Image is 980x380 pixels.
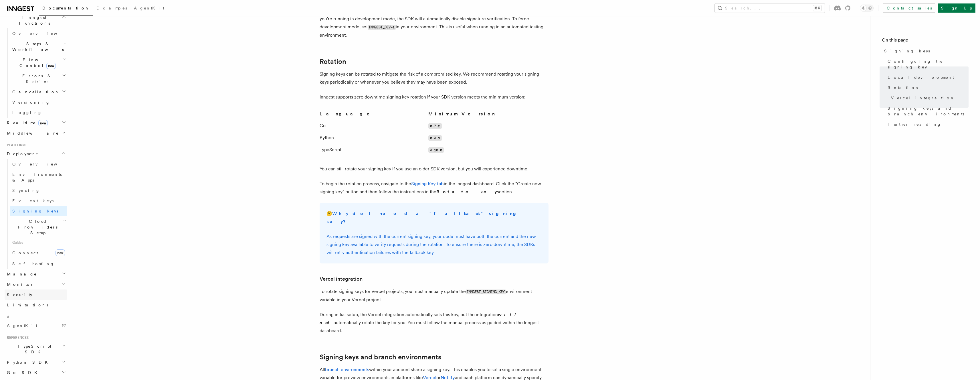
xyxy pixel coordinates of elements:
span: AI [5,315,11,319]
p: 🤔 [326,210,542,226]
span: AgentKit [134,6,164,10]
span: Monitor [5,281,34,287]
button: Inngest Functions [5,12,67,28]
p: To begin the rotation process, navigate to the in the Inngest dashboard. Click the "Create new si... [320,180,549,196]
span: Self hosting [12,261,54,266]
span: Vercel integration [891,95,955,101]
a: Sign Up [938,3,975,13]
td: TypeScript [320,144,426,156]
button: Manage [5,269,67,279]
a: Configuring the signing key [885,56,969,72]
span: Signing keys and branch environments [888,105,969,117]
button: Flow Controlnew [10,55,67,71]
a: Security [5,290,67,300]
code: INNGEST_DEV=1 [368,25,396,30]
span: References [5,335,29,340]
a: Signing keys and branch environments [320,353,441,361]
span: Go SDK [5,370,41,375]
a: Overview [10,159,67,169]
a: Syncing [10,185,67,196]
a: Local development [885,72,969,82]
span: Signing keys [12,209,58,213]
span: Logging [12,110,42,115]
a: Signing keys and branch environments [885,103,969,119]
a: Rotation [320,58,346,66]
button: Realtimenew [5,118,67,128]
a: Vercel integration [889,93,969,103]
span: Connect [12,251,38,255]
code: INNGEST_SIGNING_KEY [466,290,506,294]
strong: Rotate key [436,189,497,194]
a: branch environments [325,367,369,372]
span: Local development [888,74,954,80]
span: Configuring the signing key [888,58,969,70]
button: Cloud Providers Setup [10,216,67,238]
code: 3.18.0 [428,147,444,153]
span: Python SDK [5,359,51,365]
a: Versioning [10,97,67,107]
span: new [38,120,48,126]
p: You can still rotate your signing key if you use an older SDK version, but you will experience do... [320,165,549,173]
a: AgentKit [5,320,67,331]
span: Manage [5,271,37,277]
a: Examples [93,2,130,15]
span: Limitations [7,303,48,307]
a: Event keys [10,196,67,206]
button: Deployment [5,149,67,159]
button: Monitor [5,279,67,290]
span: Platform [5,143,26,147]
span: Cancellation [10,89,60,95]
a: Overview [10,28,67,39]
div: Inngest Functions [5,28,67,118]
span: Steps & Workflows [10,41,64,52]
p: Inngest supports zero downtime signing key rotation if your SDK version meets the minimum version: [320,93,549,101]
span: Realtime [5,120,48,126]
th: Minimum Version [426,110,548,120]
button: Go SDK [5,367,67,378]
button: Cancellation [10,87,67,97]
kbd: ⌘K [813,5,821,11]
a: Further reading [885,119,969,129]
button: Middleware [5,128,67,138]
span: Signing keys [884,48,930,54]
button: Search...⌘K [715,3,825,13]
span: Middleware [5,130,59,136]
h4: On this page [882,37,969,46]
code: 0.7.2 [428,123,442,129]
span: Security [7,292,32,297]
button: Python SDK [5,357,67,367]
span: Flow Control [10,57,63,68]
span: Errors & Retries [10,73,62,84]
a: Limitations [5,300,67,310]
p: During initial setup, the Vercel integration automatically sets this key, but the integration aut... [320,311,549,335]
span: Deployment [5,151,38,157]
span: Inngest Functions [5,15,62,26]
span: Event keys [12,198,54,203]
a: Connectnew [10,247,67,259]
p: As requests are signed with the current signing key, your code must have both the current and the... [326,233,542,257]
p: To rotate signing keys for Vercel projects, you must manually update the environment variable in ... [320,288,549,304]
span: Rotation [888,85,920,90]
span: Documentation [42,6,90,10]
span: Environments & Apps [12,172,62,182]
strong: Why do I need a "fallback" signing key? [326,211,520,224]
button: Toggle dark mode [860,5,874,11]
button: TypeScript SDK [5,341,67,357]
span: new [46,63,56,69]
td: Go [320,120,426,132]
button: Errors & Retries [10,71,67,87]
span: AgentKit [7,323,37,328]
p: Signing keys can be rotated to mitigate the risk of a compromised key. We recommend rotating your... [320,70,549,86]
a: Documentation [39,2,93,16]
a: Contact sales [883,3,935,13]
a: Rotation [885,82,969,93]
a: Self hosting [10,259,67,269]
a: Signing keys [882,46,969,56]
span: Overview [12,31,71,36]
span: Cloud Providers Setup [10,218,63,236]
td: Python [320,132,426,144]
span: new [56,249,65,256]
span: Syncing [12,188,40,193]
a: Signing keys [10,206,67,216]
a: AgentKit [130,2,168,15]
